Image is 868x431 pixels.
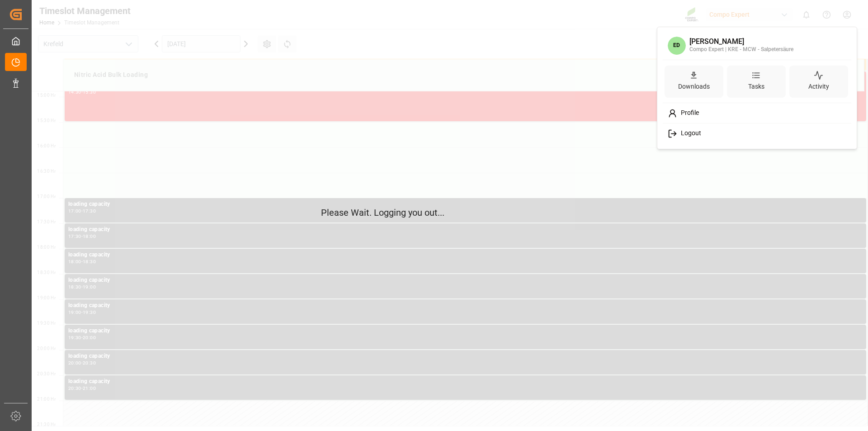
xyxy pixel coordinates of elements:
span: Logout [677,129,701,137]
span: Profile [677,109,699,117]
p: Please Wait. Logging you out... [321,206,547,219]
div: Activity [807,80,831,93]
span: ED [668,37,686,55]
div: Compo Expert | KRE - MCW - Salpetersäure [689,46,793,54]
div: [PERSON_NAME] [689,38,793,46]
div: Tasks [746,80,766,93]
div: Downloads [676,80,712,93]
